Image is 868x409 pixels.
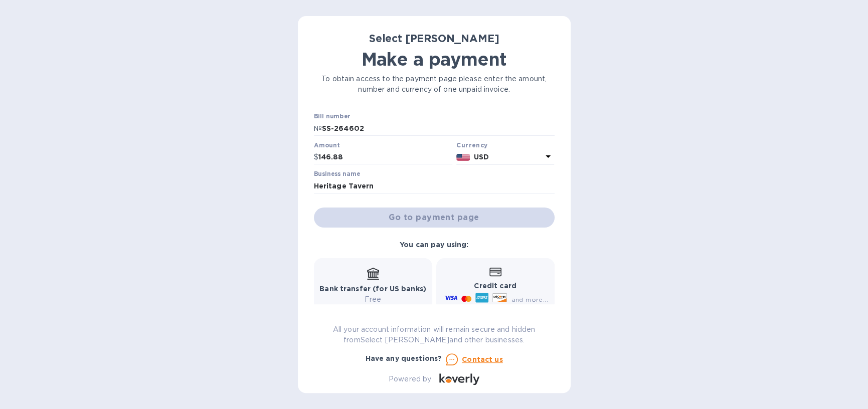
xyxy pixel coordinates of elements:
label: Bill number [314,114,350,120]
b: Have any questions? [366,354,442,362]
b: You can pay using: [400,241,468,249]
h1: Make a payment [314,49,555,70]
p: All your account information will remain secure and hidden from Select [PERSON_NAME] and other bu... [314,324,555,345]
p: $ [314,152,318,162]
input: Enter business name [314,178,555,193]
u: Contact us [462,355,503,363]
input: 0.00 [318,150,453,165]
b: Bank transfer (for US banks) [319,285,426,293]
b: Select [PERSON_NAME] [369,32,499,45]
label: Amount [314,142,339,148]
b: Credit card [474,282,516,290]
img: USD [456,154,470,161]
label: Business name [314,171,360,177]
p: Powered by [389,374,431,384]
p: Free [319,294,426,305]
input: Enter bill number [322,121,555,136]
p: № [314,123,322,134]
span: and more... [511,296,548,303]
p: To obtain access to the payment page please enter the amount, number and currency of one unpaid i... [314,74,555,95]
b: USD [474,153,489,161]
b: Currency [456,141,487,149]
